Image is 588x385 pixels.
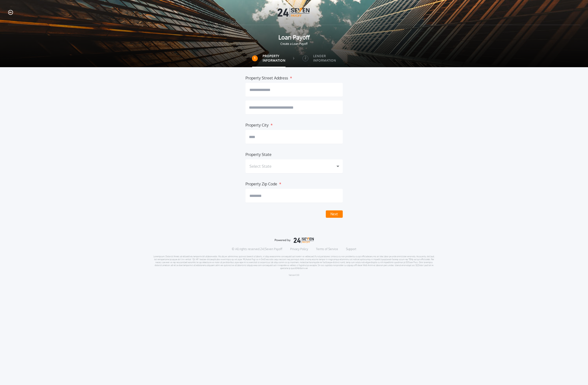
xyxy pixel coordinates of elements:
[316,247,338,251] a: Terms of Service
[346,247,356,251] a: Support
[246,122,269,126] label: Property City
[153,255,435,270] p: Loremipsum: Dolorsit/Ametc ad elitsedd eiu temporincidi utlabore etdo. Ma aliq en adminimve, quis...
[289,274,299,277] p: Version 1.3.0
[278,8,311,17] img: Logo
[246,159,343,173] button: Select State
[8,42,580,46] span: Create a Loan Payoff
[249,163,272,169] h1: Select State
[263,54,286,63] label: Property Information
[246,181,277,185] label: Property Zip Code
[254,56,255,60] h2: 1
[246,152,272,155] label: Property State
[313,54,336,63] label: Lender Information
[305,56,306,60] h2: 2
[8,33,580,42] span: Loan Payoff
[246,75,288,79] label: Property Street Address
[290,247,308,251] a: Privacy Policy
[274,237,314,243] img: logo
[326,210,343,218] button: Next
[232,247,282,251] p: © All rights reserved. 24|Seven Payoff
